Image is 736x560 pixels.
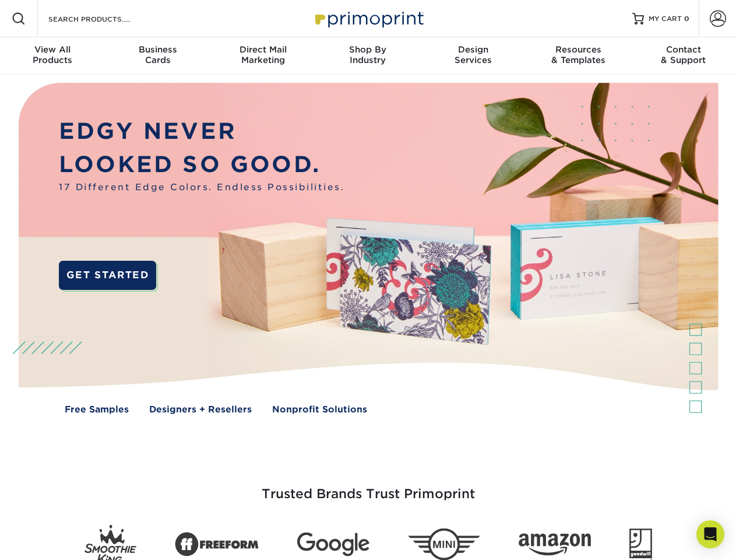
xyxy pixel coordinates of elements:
div: Open Intercom Messenger [696,520,724,548]
span: Direct Mail [210,44,315,55]
span: Design [421,44,526,55]
img: Goodwill [629,528,652,560]
img: Primoprint [310,6,427,31]
span: Business [105,44,210,55]
div: Services [421,44,526,65]
div: Industry [315,44,420,65]
iframe: Google Customer Reviews [3,524,99,556]
a: Nonprofit Solutions [272,403,367,416]
a: Designers + Resellers [149,403,252,416]
a: BusinessCards [105,37,210,75]
a: Direct MailMarketing [210,37,315,75]
a: Free Samples [65,403,129,416]
div: Marketing [210,44,315,65]
div: & Templates [526,44,631,65]
img: Google [297,533,369,556]
p: LOOKED SO GOOD. [59,148,344,181]
span: Shop By [315,44,420,55]
a: Shop ByIndustry [315,37,420,75]
a: GET STARTED [59,261,156,290]
div: Cards [105,44,210,65]
p: EDGY NEVER [59,115,344,148]
span: Resources [526,44,631,55]
img: Amazon [519,534,591,556]
a: DesignServices [421,37,526,75]
span: 17 Different Edge Colors. Endless Possibilities. [59,181,344,194]
div: & Support [631,44,736,65]
span: Contact [631,44,736,55]
a: Contact& Support [631,37,736,75]
h3: Trusted Brands Trust Primoprint [27,459,709,516]
a: Resources& Templates [526,37,631,75]
span: 0 [684,15,689,23]
span: MY CART [649,14,682,24]
input: SEARCH PRODUCTS..... [47,12,161,26]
